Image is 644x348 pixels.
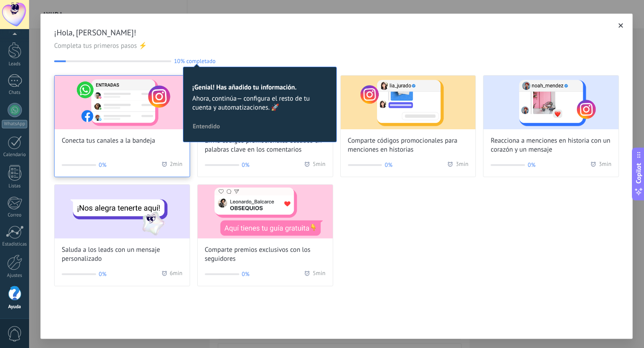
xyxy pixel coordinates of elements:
img: Share promo codes for story mentions [341,76,476,129]
span: 6 min [170,270,182,279]
span: Envía códigos promocionales basados en palabras clave en los comentarios [205,136,326,154]
span: Ahora, continúa— configura el resto de tu cuenta y automatizaciones. 🚀 [192,94,327,112]
span: 0% [385,161,392,170]
span: 10% completado [174,58,216,64]
div: Chats [2,90,28,96]
span: ¡Hola, [PERSON_NAME]! [54,27,619,38]
h2: ¡Genial! Has añadido tu información. [192,83,327,92]
span: Entendido [193,123,220,129]
img: Share exclusive rewards with followers [198,185,333,238]
span: 3 min [456,161,468,170]
div: Leads [2,61,28,67]
div: Estadísticas [2,242,28,247]
button: Entendido [189,119,224,133]
span: 3 min [599,161,611,170]
div: Correo [2,212,28,218]
span: 0% [242,161,250,170]
span: Copilot [634,163,643,184]
span: 0% [528,161,535,170]
span: Reacciona a menciones en historia con un corazón y un mensaje [491,136,611,154]
div: Ayuda [2,304,28,310]
div: WhatsApp [2,120,27,128]
div: Ajustes [2,273,28,279]
div: Listas [2,183,28,189]
span: 0% [99,270,106,279]
span: 0% [99,161,106,170]
span: Completa tus primeros pasos ⚡ [54,42,619,51]
img: Greet leads with a custom message (Wizard onboarding modal) [55,185,190,238]
span: 5 min [313,161,325,170]
img: Connect your channels to the inbox [55,76,190,129]
div: Calendario [2,152,28,158]
span: 0% [242,270,250,279]
span: Conecta tus canales a la bandeja [62,136,155,145]
span: 5 min [313,270,325,279]
span: Saluda a los leads con un mensaje personalizado [62,246,182,263]
span: Comparte premios exclusivos con los seguidores [205,246,326,263]
img: React to story mentions with a heart and personalized message [483,76,619,129]
span: Comparte códigos promocionales para menciones en historias [348,136,469,154]
span: 2 min [170,161,182,170]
